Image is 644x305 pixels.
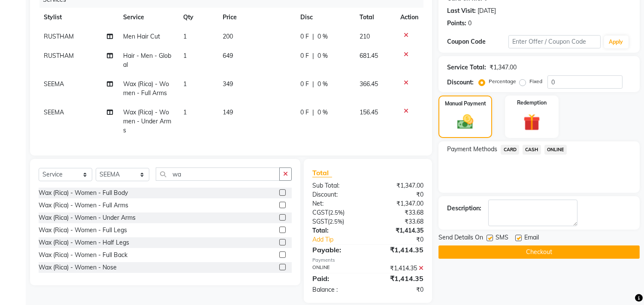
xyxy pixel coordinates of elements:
div: [DATE] [478,6,496,15]
span: SEEMA [44,80,64,88]
span: Send Details On [438,233,483,244]
span: RUSTHAM [44,52,74,60]
span: 210 [360,33,370,40]
span: 366.45 [360,80,378,88]
div: ₹1,414.35 [368,264,430,273]
img: _cash.svg [452,113,478,131]
div: Wax (Rica) - Women - Nose [39,263,117,272]
span: | [312,80,314,89]
span: 0 F [300,32,309,41]
th: Qty [178,8,218,27]
th: Stylist [39,8,118,27]
label: Manual Payment [445,100,486,108]
div: ONLINE [306,264,368,273]
span: 0 % [317,32,328,41]
span: Total [312,168,332,177]
span: SMS [496,233,508,244]
span: 681.45 [360,52,378,60]
button: Checkout [438,245,640,259]
span: Hair - Men - Global [123,52,171,69]
span: CGST [312,209,328,216]
span: 149 [223,108,233,116]
div: Payable: [306,245,368,255]
div: Sub Total: [306,181,368,190]
th: Action [395,8,423,27]
span: 0 F [300,108,309,117]
div: Service Total: [447,63,486,72]
div: Last Visit: [447,6,476,15]
span: ONLINE [544,145,567,155]
button: Apply [604,36,629,48]
div: ₹0 [368,285,430,294]
div: ₹33.68 [368,217,430,226]
span: | [312,108,314,117]
span: 0 % [317,108,328,117]
div: Wax (Rica) - Women - Under Arms [39,213,136,222]
div: Description: [447,204,481,213]
div: Wax (Rica) - Women - Full Body [39,188,128,197]
div: ( ) [306,217,368,226]
div: Paid: [306,273,368,284]
span: 0 F [300,51,309,60]
span: 1 [183,108,187,116]
span: 349 [223,80,233,88]
div: Wax (Rica) - Women - Full Legs [39,226,127,235]
span: 0 % [317,80,328,89]
span: Email [524,233,539,244]
div: ₹1,414.35 [368,226,430,235]
label: Redemption [517,99,547,107]
div: ₹33.68 [368,208,430,217]
span: SGST [312,218,328,225]
span: RUSTHAM [44,33,74,40]
span: CASH [523,145,541,155]
div: ₹1,347.00 [368,199,430,208]
div: ₹0 [378,235,430,244]
label: Percentage [489,78,516,85]
th: Total [354,8,395,27]
div: 0 [468,19,472,28]
div: Coupon Code [447,37,508,46]
div: ₹0 [368,190,430,199]
div: ₹1,347.00 [490,63,517,72]
div: ₹1,347.00 [368,181,430,190]
span: 1 [183,80,187,88]
span: Wax (Rica) - Women - Under Arms [123,108,171,134]
div: Balance : [306,285,368,294]
th: Disc [295,8,354,27]
th: Price [218,8,295,27]
span: 200 [223,33,233,40]
span: SEEMA [44,108,64,116]
span: 649 [223,52,233,60]
div: Net: [306,199,368,208]
span: Payment Methods [447,145,497,154]
div: Discount: [306,190,368,199]
span: 2.5% [330,218,342,225]
div: ( ) [306,208,368,217]
span: | [312,32,314,41]
input: Search or Scan [156,167,280,181]
span: 1 [183,52,187,60]
div: Discount: [447,78,474,87]
th: Service [118,8,178,27]
span: 0 F [300,80,309,89]
span: CARD [501,145,519,155]
div: Points: [447,19,466,28]
img: _gift.svg [518,112,545,133]
div: Wax (Rica) - Women - Full Back [39,251,127,260]
div: Total: [306,226,368,235]
span: | [312,51,314,60]
div: Payments [312,257,423,264]
span: Wax (Rica) - Women - Full Arms [123,80,169,97]
span: Men Hair Cut [123,33,160,40]
a: Add Tip [306,235,378,244]
div: Wax (Rica) - Women - Full Arms [39,201,128,210]
div: ₹1,414.35 [368,245,430,255]
span: 0 % [317,51,328,60]
span: 2.5% [330,209,343,216]
span: 1 [183,33,187,40]
span: 156.45 [360,108,378,116]
label: Fixed [529,78,542,85]
input: Enter Offer / Coupon Code [508,35,600,48]
div: Wax (Rica) - Women - Half Legs [39,238,129,247]
div: ₹1,414.35 [368,273,430,284]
